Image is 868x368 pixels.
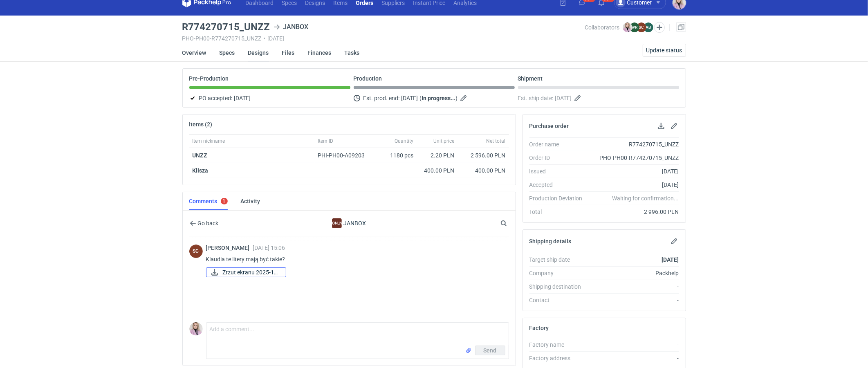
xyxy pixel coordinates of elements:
span: Go back [196,220,219,226]
span: Collaborators [585,24,619,31]
button: Go back [189,218,219,228]
a: Specs [220,44,235,62]
span: Send [484,348,497,353]
button: Download PO [656,121,666,131]
h2: Factory [529,325,549,331]
img: Klaudia Wiśniewska [189,322,203,336]
span: [PERSON_NAME] [206,245,253,251]
figcaption: SC [637,22,646,32]
div: Factory address [529,354,589,362]
span: [DATE] [234,93,251,103]
button: Edit purchase order [669,121,679,131]
a: Comments1 [189,192,228,210]
div: 1180 pcs [376,148,417,163]
div: Factory name [529,341,589,349]
a: Overview [182,44,206,62]
span: Item nickname [193,138,225,144]
img: Klaudia Wiśniewska [623,22,632,32]
strong: Klisza [193,167,209,174]
div: Total [529,208,589,216]
span: [DATE] [401,93,418,103]
figcaption: SC [189,245,203,258]
p: Production [354,75,382,82]
p: Klaudia te litery mają być takie? [206,254,502,264]
div: PHO-PH00-R774270715_UNZZ [DATE] [182,35,585,42]
div: - [589,341,679,349]
div: PO accepted: [189,93,350,103]
div: Est. prod. end: [354,93,515,103]
div: Order ID [529,154,589,162]
figcaption: [PERSON_NAME] [332,218,342,228]
span: Update status [646,47,682,53]
a: Tasks [345,44,360,62]
h2: Purchase order [529,123,569,129]
span: Unit price [434,138,455,144]
div: JANBOX [274,22,309,32]
span: Quantity [395,138,414,144]
div: Production Deviation [529,194,589,202]
div: PHO-PH00-R774270715_UNZZ [589,154,679,162]
div: - [589,354,679,362]
div: 400.00 PLN [420,166,455,175]
div: [DATE] [589,167,679,175]
button: Update status [643,44,686,57]
div: Order name [529,140,589,148]
figcaption: WR [630,22,639,32]
div: Contact [529,296,589,304]
span: Net total [487,138,506,144]
em: Waiting for confirmation... [612,194,679,202]
button: Edit shipping details [669,236,679,246]
h3: R774270715_UNZZ [182,22,270,32]
button: Edit collaborators [654,22,664,33]
span: Zrzut ekranu 2025-10... [223,268,279,277]
div: Issued [529,167,589,175]
p: Shipment [518,75,543,82]
div: Target ship date [529,256,589,264]
div: Accepted [529,181,589,189]
figcaption: AB [644,22,653,32]
div: Est. ship date: [518,93,679,103]
div: - [589,283,679,291]
span: [DATE] [555,93,572,103]
div: JANBOX [332,218,342,228]
em: ( [420,95,422,101]
div: 1 [223,198,226,204]
div: Packhelp [589,269,679,277]
a: Designs [248,44,269,62]
div: Shipping destination [529,283,589,291]
span: Item ID [318,138,334,144]
a: UNZZ [193,152,208,159]
a: Activity [241,192,260,210]
div: 2.20 PLN [420,151,455,159]
div: PHI-PH00-A09203 [318,151,373,159]
a: Finances [308,44,332,62]
span: • [264,35,266,42]
strong: In progress... [422,95,456,101]
div: - [589,296,679,304]
h2: Shipping details [529,238,572,245]
div: 2 596.00 PLN [461,151,506,159]
button: Send [475,346,505,355]
h2: Items (2) [189,121,213,128]
button: Edit estimated production end date [460,93,469,103]
span: [DATE] 15:06 [253,245,285,251]
div: Sylwia Cichórz [189,245,203,258]
div: 400.00 PLN [461,166,506,175]
a: Zrzut ekranu 2025-10... [206,267,286,277]
div: [DATE] [589,181,679,189]
input: Search [499,218,525,228]
div: Zrzut ekranu 2025-10-09 150508.jpg [206,267,286,277]
em: ) [456,95,458,101]
a: Duplicate [676,22,686,32]
div: 2 996.00 PLN [589,208,679,216]
div: JANBOX [282,218,416,228]
p: Pre-Production [189,75,229,82]
div: Company [529,269,589,277]
button: Edit estimated shipping date [574,93,583,103]
a: Files [282,44,295,62]
div: R774270715_UNZZ [589,140,679,148]
strong: [DATE] [662,256,679,263]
